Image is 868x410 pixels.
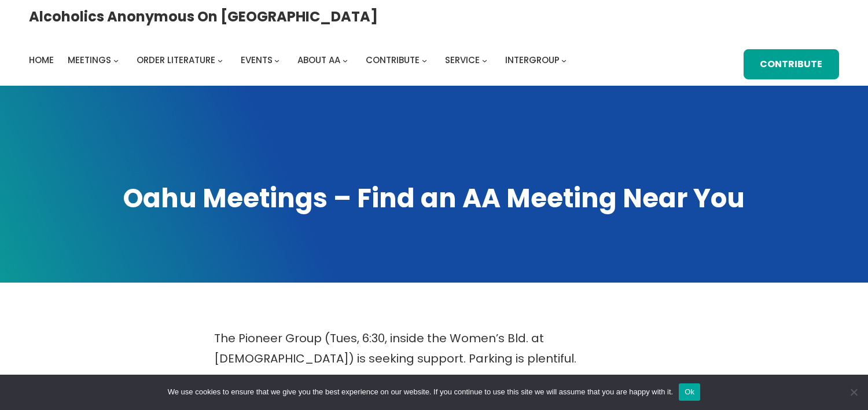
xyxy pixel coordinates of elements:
span: No [848,386,859,398]
button: About AA submenu [343,57,348,63]
button: Service submenu [482,57,487,63]
a: Home [29,52,54,68]
a: Intergroup [505,52,560,68]
span: Events [241,54,273,66]
nav: Intergroup [29,52,571,68]
a: About AA [297,52,340,68]
a: Contribute [744,49,840,80]
span: Order Literature [137,54,215,66]
span: Intergroup [505,54,560,66]
button: Order Literature submenu [218,57,223,63]
a: Alcoholics Anonymous on [GEOGRAPHIC_DATA] [29,4,378,29]
a: Events [241,52,273,68]
a: Contribute [366,52,420,68]
button: Meetings submenu [113,57,119,63]
span: Home [29,54,54,66]
span: Contribute [366,54,420,66]
span: Meetings [68,54,111,66]
button: Ok [679,383,700,401]
button: Contribute submenu [422,57,427,63]
span: About AA [297,54,340,66]
a: Service [445,52,480,68]
span: Service [445,54,480,66]
button: Events submenu [274,57,279,63]
span: We use cookies to ensure that we give you the best experience on our website. If you continue to ... [168,386,673,398]
button: Intergroup submenu [561,57,567,63]
p: The Pioneer Group (Tues, 6:30, inside the Women’s Bld. at [DEMOGRAPHIC_DATA]) is seeking support.... [214,328,654,369]
a: Meetings [68,52,111,68]
h1: Oahu Meetings – Find an AA Meeting Near You [29,181,839,216]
